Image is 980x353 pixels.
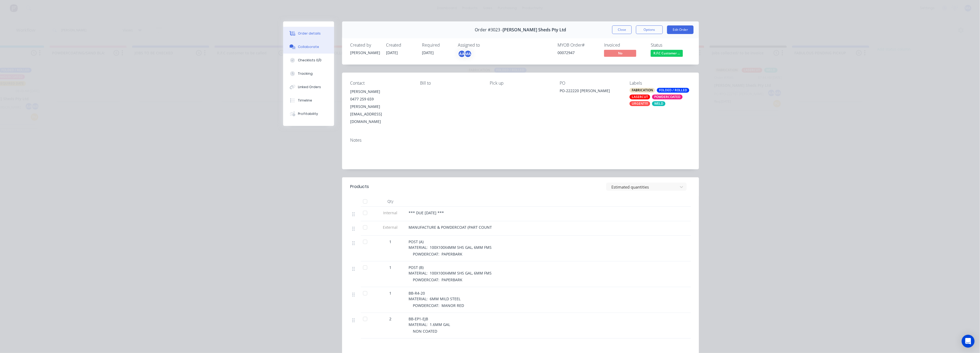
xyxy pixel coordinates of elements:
div: URGENT!!!! [630,101,650,106]
div: Status [651,43,691,48]
button: Timeline [283,94,334,107]
button: Tracking [283,67,334,80]
div: LASERCUT [630,95,650,99]
span: POWDERCOAT: PAPERBARK [413,277,462,282]
span: [PERSON_NAME] Sheds Pty Ltd [503,27,566,32]
div: Created [386,43,416,48]
div: Assigned to [458,43,511,48]
button: Linked Orders [283,80,334,94]
span: 1 [389,265,391,270]
span: POWDERCOAT: MANOR RED [413,303,464,308]
span: Internal [376,210,404,216]
div: Labels [630,81,691,86]
span: POST (B) MATERIAL: 100X100X4MM SHS GAL, 6MM FMS [409,265,492,276]
div: Contact [350,81,412,86]
div: 00072947 [558,50,598,55]
div: Invoiced [604,43,644,48]
div: PO-222220 [PERSON_NAME] [560,88,621,95]
div: MA [464,50,472,58]
div: 0477 259 659 [350,95,412,103]
button: AAMA [458,50,472,58]
div: Collaborate [298,44,319,49]
span: Order #3023 - [475,27,503,32]
div: [PERSON_NAME] [350,88,412,95]
span: External [376,224,404,230]
div: FOLDED / ROLLED [657,88,689,93]
button: Collaborate [283,40,334,54]
span: MANUFACTURE & POWDERCOAT (PART COUNT [409,225,492,230]
div: Required [422,43,451,48]
button: Order details [283,27,334,40]
span: No [604,50,636,57]
div: Profitability [298,111,318,116]
div: Qty [374,196,406,207]
button: Profitability [283,107,334,121]
div: Notes [350,138,691,143]
button: Options [636,25,663,34]
div: Tracking [298,71,313,76]
button: Edit Order [667,25,694,34]
div: Timeline [298,98,312,103]
div: MYOB Order # [558,43,598,48]
span: 2 [389,316,391,322]
div: PO [560,81,621,86]
span: [DATE] [386,50,398,55]
span: BB-EP1-EJB MATERIAL: 1.6MM GAL [409,316,450,327]
div: Order details [298,31,321,36]
div: [PERSON_NAME][EMAIL_ADDRESS][DOMAIN_NAME] [350,103,412,125]
div: Bill to [420,81,481,86]
div: FABRICATION [630,88,655,93]
span: POWDERCOAT: PAPERBARK [413,251,462,257]
span: BB-R4-20 MATERIAL: 6MM MILD STEEL [409,291,461,301]
span: R.F.C Customer ... [651,50,683,57]
div: Products [350,183,369,190]
span: 1 [389,239,391,245]
button: R.F.C Customer ... [651,50,683,58]
span: [DATE] [422,50,434,55]
div: [PERSON_NAME] [350,50,380,55]
div: Pick up [490,81,551,86]
button: Close [612,25,632,34]
div: Checklists 0/0 [298,58,322,63]
span: NON COATED [413,329,437,334]
span: 1 [389,290,391,296]
div: WELD [652,101,665,106]
div: POWDERCOATED [652,95,683,99]
button: Checklists 0/0 [283,54,334,67]
div: Created by [350,43,380,48]
div: Linked Orders [298,85,321,89]
div: [PERSON_NAME]0477 259 659[PERSON_NAME][EMAIL_ADDRESS][DOMAIN_NAME] [350,88,412,125]
span: POST (A) MATERIAL: 100X100X4MM SHS GAL, 6MM FMS [409,239,492,250]
div: Open Intercom Messenger [962,335,975,348]
div: AA [458,50,466,58]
